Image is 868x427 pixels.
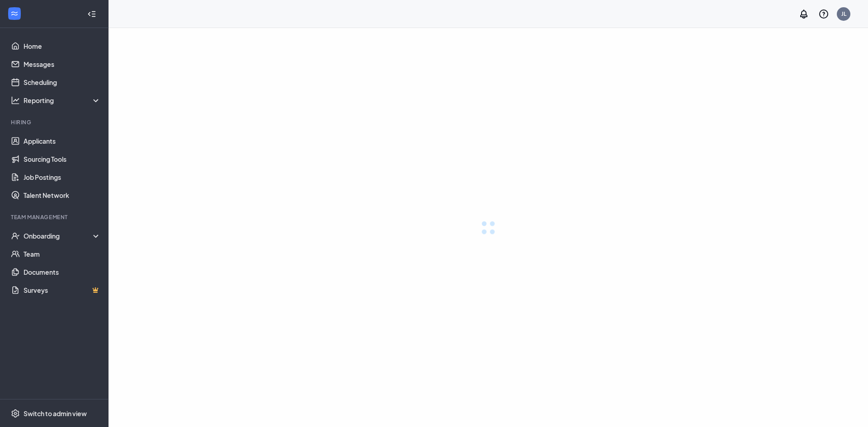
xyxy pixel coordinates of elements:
[24,186,101,204] a: Talent Network
[24,150,101,168] a: Sourcing Tools
[24,245,101,263] a: Team
[11,118,99,126] div: Hiring
[24,73,101,91] a: Scheduling
[798,9,809,19] svg: Notifications
[11,231,20,240] svg: UserCheck
[24,168,101,186] a: Job Postings
[24,37,101,55] a: Home
[24,231,101,240] div: Onboarding
[24,96,101,105] div: Reporting
[87,9,96,19] svg: Collapse
[841,10,846,18] div: JL
[24,409,87,418] div: Switch to admin view
[24,55,101,73] a: Messages
[24,281,101,299] a: SurveysCrown
[24,263,101,281] a: Documents
[11,96,20,105] svg: Analysis
[11,213,99,221] div: Team Management
[11,409,20,418] svg: Settings
[818,9,829,19] svg: QuestionInfo
[24,132,101,150] a: Applicants
[10,9,19,18] svg: WorkstreamLogo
